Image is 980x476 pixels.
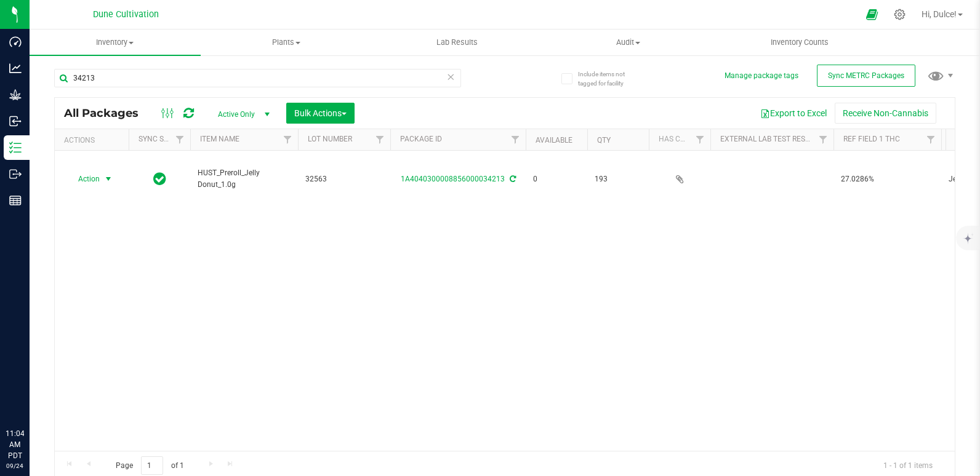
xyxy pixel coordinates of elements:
span: Sync METRC Packages [828,71,904,80]
p: 11:04 AM PDT [6,428,24,461]
span: 32563 [305,173,383,185]
span: All Packages [64,106,151,120]
span: Hi, Dulce! [922,9,957,19]
span: select [101,170,116,188]
inline-svg: Analytics [9,62,22,74]
a: Qty [597,136,611,145]
input: 1 [141,456,163,475]
a: Ref Field 1 THC [843,135,900,143]
iframe: Resource center unread badge [36,376,51,391]
span: Sync from Compliance System [508,175,516,183]
input: Search Package ID, Item Name, SKU, Lot or Part Number... [54,69,461,87]
a: Filter [921,129,941,150]
a: Filter [813,129,833,150]
a: Lot Number [308,135,352,143]
span: HUST_Preroll_Jelly Donut_1.0g [198,167,291,191]
a: Filter [170,129,190,150]
span: Lab Results [420,37,494,48]
a: 1A4040300008856000034213 [401,175,505,183]
span: Inventory [30,37,201,48]
a: Inventory Counts [714,30,885,55]
span: Action [67,170,100,188]
span: Inventory Counts [754,37,845,48]
inline-svg: Dashboard [9,36,22,48]
span: In Sync [153,170,166,188]
span: 193 [595,173,641,185]
button: Export to Excel [752,103,835,124]
a: Sync Status [139,135,186,143]
a: Filter [278,129,298,150]
span: Audit [544,37,713,48]
a: Audit [543,30,714,55]
div: Actions [64,136,124,145]
span: 0 [533,173,580,185]
a: Package ID [400,135,442,143]
inline-svg: Reports [9,194,22,207]
button: Bulk Actions [286,103,355,124]
inline-svg: Inbound [9,115,22,127]
inline-svg: Grow [9,89,22,101]
inline-svg: Outbound [9,168,22,180]
span: Dune Cultivation [93,9,159,20]
iframe: Resource center [12,378,49,415]
a: Available [536,136,572,145]
span: 1 - 1 of 1 items [874,456,942,475]
inline-svg: Inventory [9,141,22,154]
span: 27.0286% [841,173,934,185]
span: Clear [447,69,456,85]
th: Has COA [649,129,710,151]
a: External Lab Test Result [720,135,817,143]
p: 09/24 [6,461,24,470]
a: Lab Results [372,30,543,55]
a: Inventory [30,30,201,55]
a: Filter [505,129,526,150]
button: Receive Non-Cannabis [835,103,936,124]
a: Filter [370,129,390,150]
button: Sync METRC Packages [817,65,915,87]
a: Plants [201,30,372,55]
span: Page of 1 [105,456,194,475]
button: Manage package tags [725,71,798,81]
a: Item Name [200,135,239,143]
a: Filter [690,129,710,150]
span: Bulk Actions [294,108,347,118]
span: Plants [201,37,371,48]
div: Manage settings [892,9,907,20]
span: Include items not tagged for facility [578,69,640,88]
span: Open Ecommerce Menu [858,2,886,26]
